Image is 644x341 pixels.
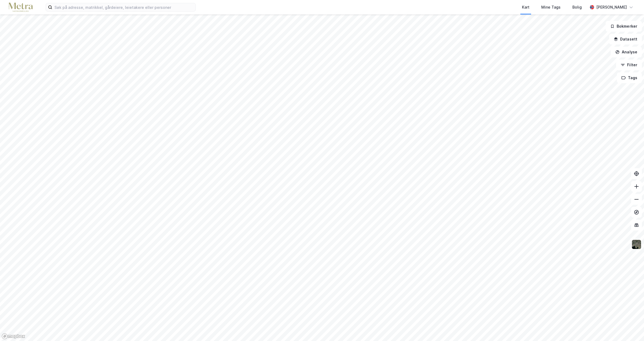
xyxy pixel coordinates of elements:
input: Søk på adresse, matrikkel, gårdeiere, leietakere eller personer [52,3,196,11]
div: Bolig [572,4,582,10]
img: metra-logo.256734c3b2bbffee19d4.png [9,3,33,12]
iframe: Chat Widget [617,315,644,341]
div: Kontrollprogram for chat [617,315,644,341]
div: Kart [522,4,529,10]
div: Mine Tags [541,4,561,10]
div: [PERSON_NAME] [596,4,627,10]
